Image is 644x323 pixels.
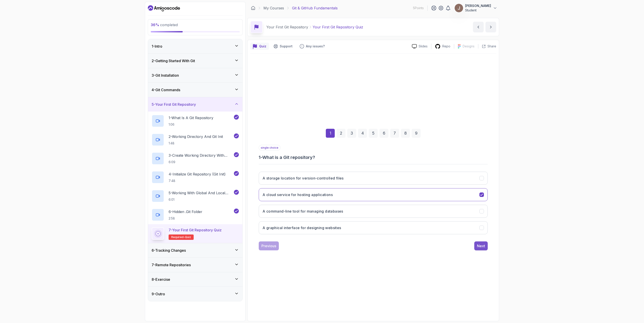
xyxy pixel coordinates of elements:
[259,241,279,250] button: Previous
[379,129,388,138] div: 6
[251,6,255,10] a: Dashboard
[473,22,484,32] button: previous content
[152,171,239,184] button: 4-Initialize Git Repository (Git Init)7:48
[152,58,195,63] h3: 2 - Getting Started With Git
[465,4,491,8] p: [PERSON_NAME]
[152,248,186,253] h3: 6 - Tracking Changes
[259,44,266,49] p: Quiz
[259,205,488,218] button: A command-line tool for managing databases
[412,129,421,138] div: 9
[465,8,491,13] p: Student
[263,209,343,214] h3: A command-line tool for managing databases
[152,277,170,282] h3: 8 - Exercise
[148,243,242,258] button: 6-Tracking Changes
[169,141,223,146] p: 1:48
[152,209,239,221] button: 6-Hidden .git Folder2:58
[337,129,345,138] div: 2
[152,291,165,297] h3: 9 - Outro
[152,227,239,240] button: 7-Your First Git Repository QuizRequired-quiz
[148,97,242,112] button: 5-Your First Git Repository
[263,225,341,230] h3: A graphical interface for designing websites
[169,134,223,139] p: 2 - Working Directory And Git Init
[148,83,242,97] button: 4-Git Commands
[326,129,335,138] div: 1
[390,129,399,138] div: 7
[259,188,488,201] button: A cloud service for hosting applications
[148,287,242,301] button: 9-Outro
[152,190,239,202] button: 5-Working With Global And Local Configuration6:01
[152,44,162,49] h3: 1 - Intro
[151,23,159,27] span: 36 %
[148,258,242,272] button: 7-Remote Repositories
[454,4,497,13] button: user profile image[PERSON_NAME]Student
[169,179,226,183] p: 7:48
[169,153,233,158] p: 3 - Create Working Directory With Mkdir
[152,102,196,107] h3: 5 - Your First Git Repository
[169,171,226,177] p: 4 - Initialize Git Repository (Git Init)
[358,129,367,138] div: 4
[259,172,488,185] button: A storage location for version-controlled files
[478,44,496,49] button: Share
[413,6,424,10] p: 5 Points
[148,5,180,12] a: Dashboard
[259,145,280,151] p: single choice
[263,5,284,11] a: My Courses
[419,44,428,49] p: Slides
[152,133,239,146] button: 2-Working Directory And Git Init1:48
[152,87,180,93] h3: 4 - Git Commands
[347,129,356,138] div: 3
[313,24,363,30] p: Your First Git Repository Quiz
[250,43,269,50] button: quiz button
[474,241,488,250] button: Next
[263,192,333,197] h3: A cloud service for hosting applications
[148,39,242,53] button: 1-Intro
[369,129,378,138] div: 5
[171,235,185,239] span: Required-
[259,221,488,234] button: A graphical interface for designing websites
[148,54,242,68] button: 2-Getting Started With Git
[152,152,239,165] button: 3-Create Working Directory With Mkdir6:09
[455,4,463,12] img: user profile image
[169,227,222,233] p: 7 - Your First Git Repository Quiz
[487,44,496,49] p: Share
[306,44,325,49] p: Any issues?
[477,243,485,249] div: Next
[169,115,213,120] p: 1 - What Is A Git Repository
[271,43,295,50] button: Support button
[266,24,308,30] p: Your First Git Repository
[169,197,233,202] p: 6:01
[401,129,410,138] div: 8
[148,68,242,82] button: 3-Git Installation
[431,44,454,49] a: Repo
[169,160,233,164] p: 6:09
[169,216,202,221] p: 2:58
[297,43,327,50] button: Feedback button
[185,235,191,239] span: quiz
[169,122,213,127] p: 1:06
[263,175,344,181] h3: A storage location for version-controlled files
[259,154,488,160] h3: 1 - What is a Git repository?
[261,243,276,249] div: Previous
[463,44,475,49] p: Designs
[169,190,233,196] p: 5 - Working With Global And Local Configuration
[151,23,178,27] span: completed
[408,44,431,49] a: Slides
[442,44,450,49] p: Repo
[152,73,179,78] h3: 3 - Git Installation
[152,115,239,127] button: 1-What Is A Git Repository1:06
[292,5,338,11] p: Git & GitHub Fundamentals
[169,209,202,214] p: 6 - Hidden .git Folder
[280,44,292,49] p: Support
[152,262,191,268] h3: 7 - Remote Repositories
[485,22,496,32] button: next content
[148,272,242,287] button: 8-Exercise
